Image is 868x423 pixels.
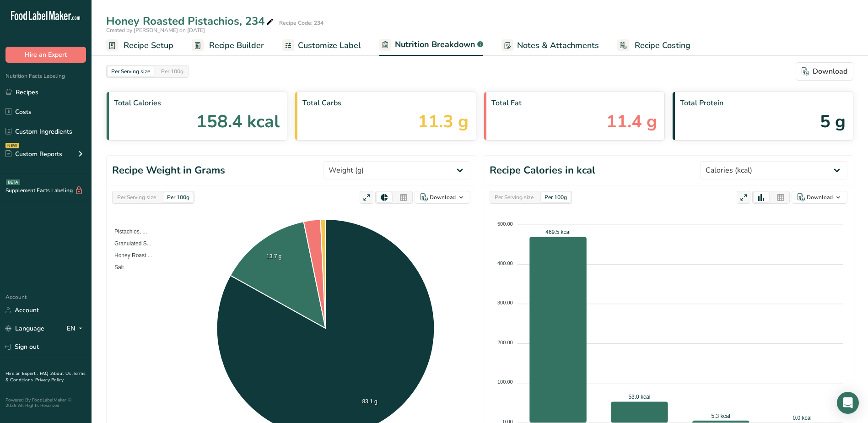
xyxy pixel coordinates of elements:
span: Notes & Attachments [517,39,599,52]
div: Per Serving size [108,66,154,76]
span: Recipe Setup [124,39,173,52]
span: 158.4 kcal [196,108,280,135]
div: NEW [5,143,19,148]
button: Download [792,191,847,204]
span: Nutrition Breakdown [395,38,475,51]
button: Download [796,62,853,81]
span: Recipe Builder [209,39,264,52]
div: EN [67,323,86,334]
div: Download [802,66,847,77]
span: Recipe Costing [635,39,690,52]
h1: Recipe Calories in kcal [490,163,595,178]
tspan: 100.00 [497,379,513,385]
span: Salt [108,264,124,271]
div: Per 100g [163,192,193,202]
div: Recipe Code: 234 [279,19,323,27]
a: Customize Label [282,35,361,56]
div: Download [430,193,456,201]
div: Custom Reports [5,149,62,159]
span: Honey Roast ... [108,252,152,259]
span: 5 g [820,108,846,135]
span: Total Carbs [302,98,468,108]
h1: Recipe Weight in Grams [112,163,225,178]
span: Pistachios, ... [108,228,147,235]
span: Customize Label [298,39,361,52]
div: Per 100g [157,66,187,76]
a: FAQ . [40,370,51,377]
span: Total Protein [680,98,846,108]
tspan: 300.00 [497,300,513,305]
a: Recipe Builder [192,35,264,56]
button: Download [415,191,470,204]
div: Download [807,193,833,201]
tspan: 400.00 [497,260,513,266]
span: 11.4 g [606,108,657,135]
span: Total Calories [114,98,280,108]
button: Hire an Expert [5,47,86,63]
div: BETA [6,179,20,185]
div: Powered By FoodLabelMaker © 2025 All Rights Reserved [5,397,86,408]
span: Created by [PERSON_NAME] on [DATE] [106,27,205,34]
span: 11.3 g [418,108,469,135]
a: Recipe Costing [617,35,690,56]
a: Terms & Conditions . [5,370,86,383]
div: Per Serving size [113,192,160,202]
a: Privacy Policy [35,377,64,383]
span: Total Fat [491,98,657,108]
a: Notes & Attachments [501,35,599,56]
span: Granulated S... [108,240,151,247]
div: Per 100g [541,192,571,202]
div: Open Intercom Messenger [837,392,859,414]
a: Language [5,320,44,336]
div: Per Serving size [491,192,537,202]
a: About Us . [51,370,73,377]
tspan: 500.00 [497,221,513,227]
a: Nutrition Breakdown [379,34,483,56]
div: Honey Roasted Pistachios, 234 [106,13,275,29]
a: Hire an Expert . [5,370,38,377]
tspan: 200.00 [497,340,513,345]
a: Recipe Setup [106,35,173,56]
